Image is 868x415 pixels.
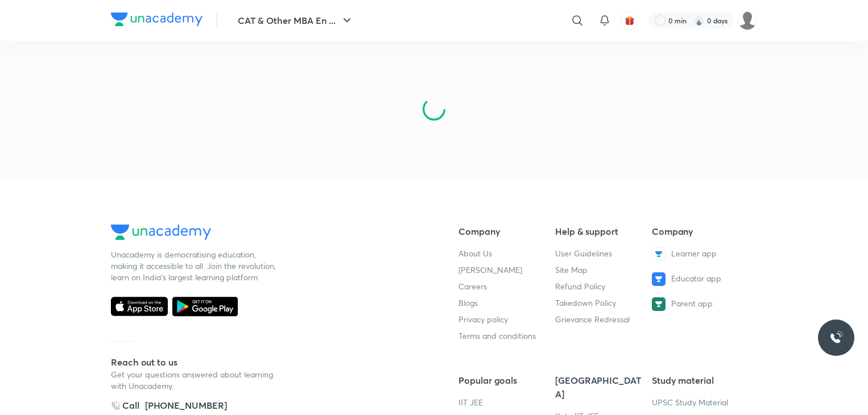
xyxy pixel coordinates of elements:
a: Blogs [458,297,478,308]
img: streak [693,15,705,26]
img: Educator app [652,272,666,286]
a: Call[PHONE_NUMBER] [111,399,282,412]
a: Privacy policy [458,314,508,325]
a: Site Map [555,264,588,275]
a: Learner app [652,247,739,261]
img: ttu [829,331,843,345]
div: Unacademy is democratising education, making it accessible to all. Join the revolution, learn on ... [111,249,282,283]
a: UPSC Study Material [652,397,728,408]
h5: Study material [652,374,739,387]
h5: Popular goals [458,374,546,387]
a: Takedown Policy [555,297,616,308]
h5: [GEOGRAPHIC_DATA] [555,374,643,401]
a: Terms and conditions [458,330,536,341]
a: Refund Policy [555,281,605,292]
img: Parent app [652,297,666,311]
a: Grievance Redressal [555,314,630,325]
h5: Company [652,225,739,238]
a: [PERSON_NAME] [458,264,522,275]
img: Company Logo [111,13,202,26]
img: Anish Raj [738,11,757,30]
h5: Help & support [555,225,643,238]
a: Careers [458,281,487,292]
p: Get your questions answered about learning with Unacademy. [111,369,282,392]
button: avatar [621,11,639,30]
a: Parent app [652,297,739,311]
img: Unacademy Logo [111,225,211,239]
a: Company Logo [111,13,202,29]
div: [PHONE_NUMBER] [145,399,227,412]
a: Educator app [652,272,739,286]
img: Learner app [652,247,666,261]
a: IIT JEE [458,397,483,408]
a: About Us [458,248,492,259]
h5: Call [111,399,139,412]
img: avatar [625,15,635,26]
h5: Company [458,225,546,238]
button: CAT & Other MBA En ... [231,9,361,32]
a: User Guidelines [555,248,612,259]
h5: Reach out to us [111,355,282,369]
